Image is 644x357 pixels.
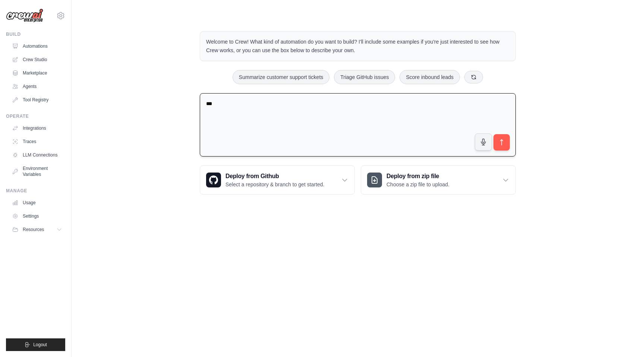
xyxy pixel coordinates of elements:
[9,122,65,134] a: Integrations
[33,342,47,348] span: Logout
[9,54,65,66] a: Crew Studio
[9,80,65,92] a: Agents
[9,94,65,106] a: Tool Registry
[9,149,65,161] a: LLM Connections
[9,40,65,52] a: Automations
[386,172,449,181] h3: Deploy from zip file
[9,224,65,236] button: Resources
[225,181,324,188] p: Select a repository & branch to get started.
[386,181,449,188] p: Choose a zip file to upload.
[6,188,65,194] div: Manage
[6,338,65,351] button: Logout
[23,227,44,233] span: Resources
[9,162,65,180] a: Environment Variables
[6,9,43,23] img: Logo
[225,172,324,181] h3: Deploy from Github
[9,136,65,148] a: Traces
[9,67,65,79] a: Marketplace
[6,113,65,119] div: Operate
[206,38,509,55] p: Welcome to Crew! What kind of automation do you want to build? I'll include some examples if you'...
[9,210,65,222] a: Settings
[9,197,65,209] a: Usage
[334,70,395,84] button: Triage GitHub issues
[6,31,65,37] div: Build
[400,70,460,84] button: Score inbound leads
[233,70,329,84] button: Summarize customer support tickets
